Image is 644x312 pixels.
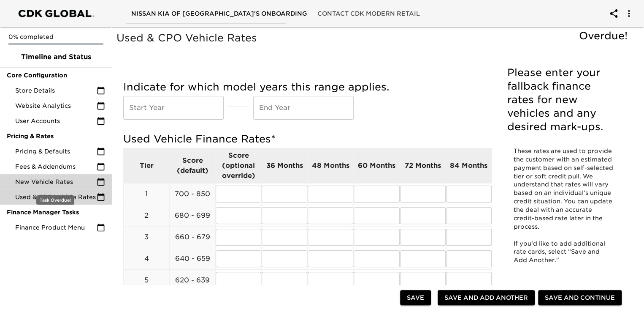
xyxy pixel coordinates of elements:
[8,33,103,41] p: 0% completed
[15,147,97,156] span: Pricing & Defaults
[15,193,97,201] span: Used & CPO Vehicle Rates
[514,148,615,230] span: These rates are used to provide the customer with an estimated payment based on self-selected tie...
[603,3,624,24] button: account of current user
[7,52,105,62] span: Timeline and Status
[123,132,492,146] h5: Used Vehicle Finance Rates
[514,240,607,264] span: If you’d like to add additional rate cards, select “Save and Add Another."
[124,189,169,199] p: 1
[354,161,399,171] p: 60 Months
[507,66,620,134] h5: Please enter your fallback finance rates for new vehicles and any desired mark-ups.
[438,290,535,306] button: Save and Add Another
[545,293,615,303] span: Save and Continue
[538,290,622,306] button: Save and Continue
[15,117,97,125] span: User Accounts
[170,156,215,176] p: Score (default)
[15,223,97,232] span: Finance Product Menu
[446,161,492,171] p: 84 Months
[400,290,431,306] button: Save
[7,208,105,216] span: Finance Manager Tasks
[444,293,528,303] span: Save and Add Another
[124,232,169,242] p: 3
[619,3,639,24] button: account of current user
[15,101,97,110] span: Website Analytics
[170,211,215,221] p: 680 - 699
[170,232,215,242] p: 660 - 679
[170,189,215,199] p: 700 - 850
[262,161,307,171] p: 36 Months
[131,8,307,19] span: Nissan Kia of [GEOGRAPHIC_DATA]'s Onboarding
[7,71,105,79] span: Core Configuration
[308,161,353,171] p: 48 Months
[124,275,169,285] p: 5
[400,161,446,171] p: 72 Months
[216,151,261,181] p: Score (optional override)
[170,275,215,285] p: 620 - 639
[15,162,97,171] span: Fees & Addendums
[317,8,420,19] span: Contact CDK Modern Retail
[170,254,215,264] p: 640 - 659
[407,293,424,303] span: Save
[124,254,169,264] p: 4
[116,31,632,45] h5: Used & CPO Vehicle Rates
[124,161,169,171] p: Tier
[15,178,97,186] span: New Vehicle Rates
[124,211,169,221] p: 2
[7,132,105,140] span: Pricing & Rates
[123,80,492,94] h5: Indicate for which model years this range applies.
[579,30,628,42] span: Overdue!
[15,86,97,95] span: Store Details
